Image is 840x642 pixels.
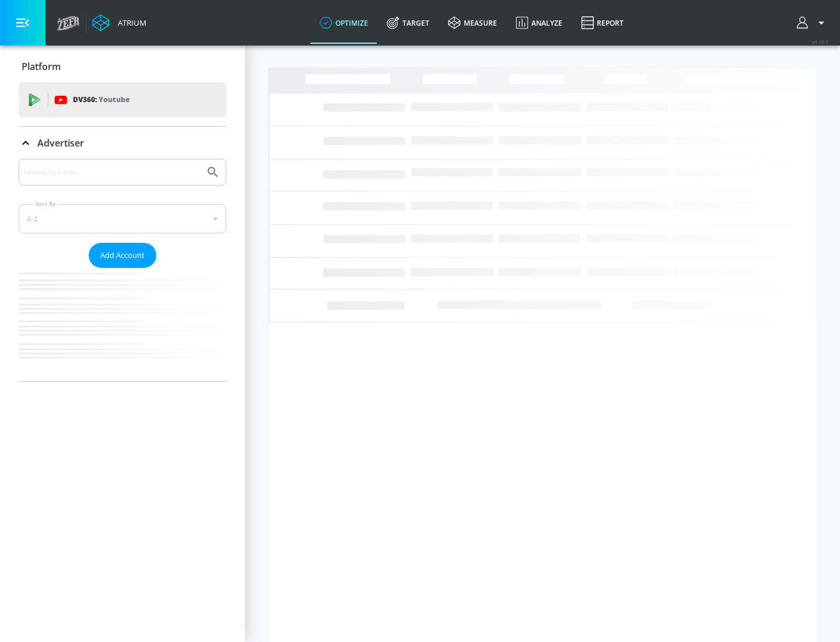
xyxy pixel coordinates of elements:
a: measure [439,2,506,44]
p: Advertiser [37,137,84,149]
div: Advertiser [19,159,226,381]
nav: list of Advertiser [19,268,226,381]
a: Atrium [92,14,146,32]
button: Add Account [89,243,156,268]
input: Search by name [23,165,200,180]
p: DV360: [73,93,129,106]
p: Platform [22,60,61,73]
span: v 4.33.5 [812,39,828,45]
div: A-Z [19,204,226,233]
div: DV360: Youtube [19,82,226,117]
a: optimize [310,2,377,44]
p: Youtube [99,93,129,106]
a: Report [572,2,633,44]
a: Analyze [506,2,572,44]
label: Sort By [33,200,58,208]
div: Advertiser [19,127,226,159]
span: Add Account [100,249,145,262]
a: Target [377,2,439,44]
div: Atrium [113,18,146,28]
div: Platform [19,50,226,83]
